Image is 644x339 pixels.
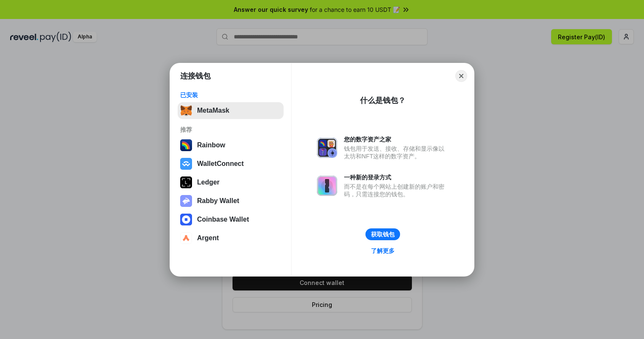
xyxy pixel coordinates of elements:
div: Coinbase Wallet [197,216,249,223]
a: 了解更多 [366,245,400,256]
div: 什么是钱包？ [360,95,406,106]
div: WalletConnect [197,160,244,168]
img: svg+xml,%3Csvg%20xmlns%3D%22http%3A%2F%2Fwww.w3.org%2F2000%2Fsvg%22%20width%3D%2228%22%20height%3... [180,176,192,188]
div: Argent [197,234,219,242]
img: svg+xml,%3Csvg%20fill%3D%22none%22%20height%3D%2233%22%20viewBox%3D%220%200%2035%2033%22%20width%... [180,105,192,117]
button: Close [455,70,467,82]
div: 推荐 [180,126,281,133]
button: WalletConnect [178,155,284,172]
div: Ledger [197,179,219,186]
button: 获取钱包 [365,228,400,240]
div: 了解更多 [371,247,395,255]
button: Ledger [178,174,284,191]
button: Rainbow [178,137,284,154]
img: svg+xml,%3Csvg%20xmlns%3D%22http%3A%2F%2Fwww.w3.org%2F2000%2Fsvg%22%20fill%3D%22none%22%20viewBox... [180,195,192,207]
button: Rabby Wallet [178,193,284,209]
img: svg+xml,%3Csvg%20xmlns%3D%22http%3A%2F%2Fwww.w3.org%2F2000%2Fsvg%22%20fill%3D%22none%22%20viewBox... [317,138,337,158]
button: Coinbase Wallet [178,211,284,228]
div: 获取钱包 [371,231,395,238]
div: MetaMask [197,107,229,114]
div: Rainbow [197,141,225,149]
img: svg+xml,%3Csvg%20width%3D%2228%22%20height%3D%2228%22%20viewBox%3D%220%200%2028%2028%22%20fill%3D... [180,214,192,225]
button: Argent [178,230,284,247]
div: 钱包用于发送、接收、存储和显示像以太坊和NFT这样的数字资产。 [344,145,449,160]
img: svg+xml,%3Csvg%20width%3D%2228%22%20height%3D%2228%22%20viewBox%3D%220%200%2028%2028%22%20fill%3D... [180,232,192,244]
img: svg+xml,%3Csvg%20width%3D%2228%22%20height%3D%2228%22%20viewBox%3D%220%200%2028%2028%22%20fill%3D... [180,158,192,170]
div: 而不是在每个网站上创建新的账户和密码，只需连接您的钱包。 [344,183,449,198]
img: svg+xml,%3Csvg%20xmlns%3D%22http%3A%2F%2Fwww.w3.org%2F2000%2Fsvg%22%20fill%3D%22none%22%20viewBox... [317,176,337,196]
h1: 连接钱包 [180,71,211,81]
div: 一种新的登录方式 [344,174,449,181]
img: svg+xml,%3Csvg%20width%3D%22120%22%20height%3D%22120%22%20viewBox%3D%220%200%20120%20120%22%20fil... [180,139,192,151]
div: 您的数字资产之家 [344,136,449,143]
div: Rabby Wallet [197,197,239,205]
button: MetaMask [178,102,284,119]
div: 已安装 [180,91,281,99]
